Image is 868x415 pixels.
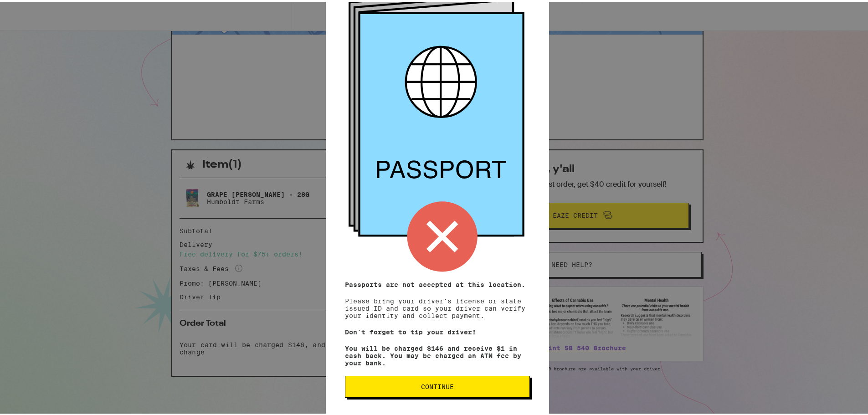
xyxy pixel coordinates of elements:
p: You will be charged $146 and receive $1 in cash back. You may be charged an ATM fee by your bank. [345,343,530,365]
button: Continue [345,374,530,396]
p: Passports are not accepted at this location. [345,279,530,287]
span: Hi. Need any help? [5,6,66,14]
span: Continue [421,382,454,388]
p: Please bring your driver's license or state issued ID and card so your driver can verify your ide... [345,279,530,318]
p: Don't forget to tip your driver! [345,327,530,334]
